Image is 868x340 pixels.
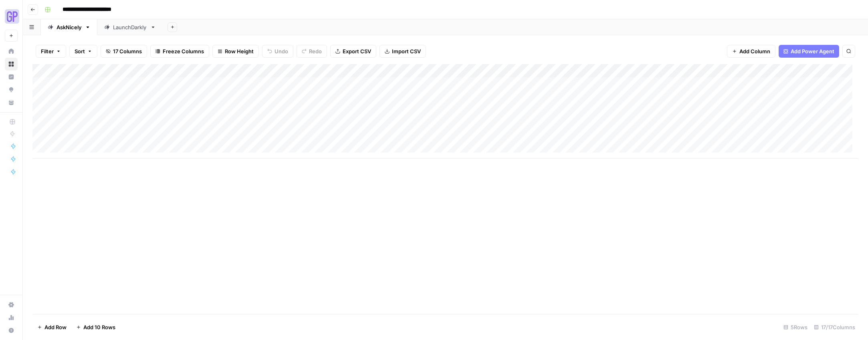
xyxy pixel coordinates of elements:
[5,58,18,70] a: Browse
[5,96,18,109] a: Your Data
[739,47,770,55] span: Add Column
[225,47,254,55] span: Row Height
[113,47,142,55] span: 17 Columns
[36,45,66,58] button: Filter
[5,6,18,26] button: Workspace: Growth Plays
[5,9,19,24] img: Growth Plays Logo
[150,45,209,58] button: Freeze Columns
[75,47,85,55] span: Sort
[5,298,18,311] a: Settings
[5,311,18,324] a: Usage
[97,19,163,35] a: LaunchDarkly
[392,47,421,55] span: Import CSV
[791,47,834,55] span: Add Power Agent
[5,324,18,337] button: Help + Support
[297,45,327,58] button: Redo
[41,19,97,35] a: AskNicely
[69,45,97,58] button: Sort
[779,45,839,58] button: Add Power Agent
[330,45,376,58] button: Export CSV
[262,45,293,58] button: Undo
[57,23,82,31] div: AskNicely
[5,70,18,83] a: Insights
[83,323,115,331] span: Add 10 Rows
[379,45,426,58] button: Import CSV
[163,47,204,55] span: Freeze Columns
[5,45,18,58] a: Home
[780,321,811,334] div: 5 Rows
[212,45,259,58] button: Row Height
[811,321,858,334] div: 17/17 Columns
[275,47,288,55] span: Undo
[5,83,18,96] a: Opportunities
[343,47,371,55] span: Export CSV
[727,45,775,58] button: Add Column
[113,23,147,31] div: LaunchDarkly
[71,321,120,334] button: Add 10 Rows
[101,45,147,58] button: 17 Columns
[44,323,67,331] span: Add Row
[32,321,71,334] button: Add Row
[41,47,54,55] span: Filter
[309,47,322,55] span: Redo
